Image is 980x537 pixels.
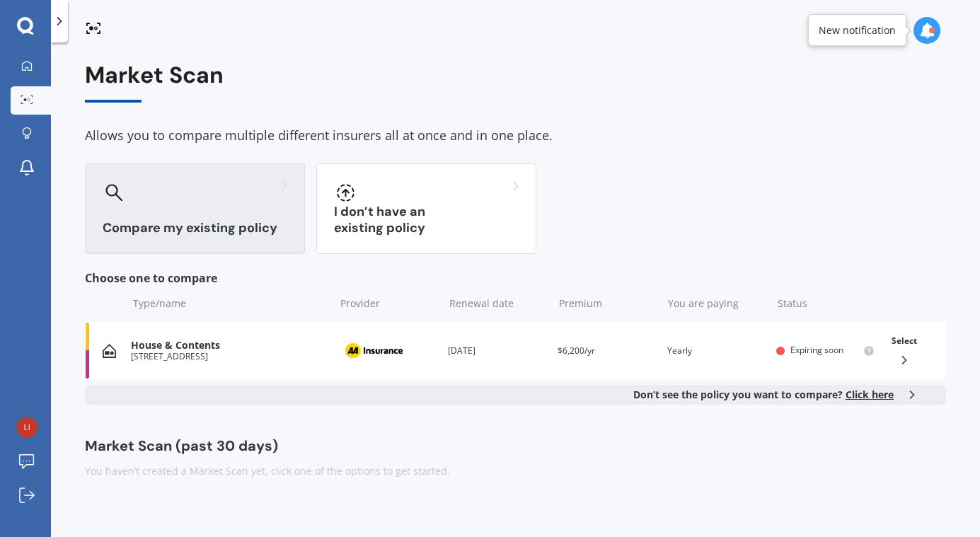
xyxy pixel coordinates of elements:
span: Click here [846,388,894,401]
div: Status [778,296,875,311]
h3: I don’t have an existing policy [334,204,519,236]
div: Type/name [133,296,329,311]
b: Don’t see the policy you want to compare? [633,388,894,402]
div: [STREET_ADDRESS] [131,352,327,362]
span: Select [892,335,917,347]
img: AA [338,337,409,364]
div: House & Contents [131,340,327,352]
div: [DATE] [448,344,546,358]
div: Premium [559,296,657,311]
div: Market Scan [85,62,946,103]
div: New notification [819,23,896,37]
div: Allows you to compare multiple different insurers all at once and in one place. [85,125,946,146]
img: House & Contents [103,344,116,358]
div: You haven’t created a Market Scan yet, click one of the options to get started. [85,464,946,478]
div: Choose one to compare [85,271,946,285]
div: Renewal date [449,296,547,311]
h3: Compare my existing policy [103,220,287,236]
span: Expiring soon [790,344,843,356]
span: $6,200/yr [558,345,595,357]
div: You are paying [668,296,766,311]
div: Market Scan (past 30 days) [85,439,946,453]
div: Yearly [667,344,766,358]
img: 4e216b0b6aa16475869ccb6b32b03b3d [16,417,38,438]
div: Provider [340,296,438,311]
